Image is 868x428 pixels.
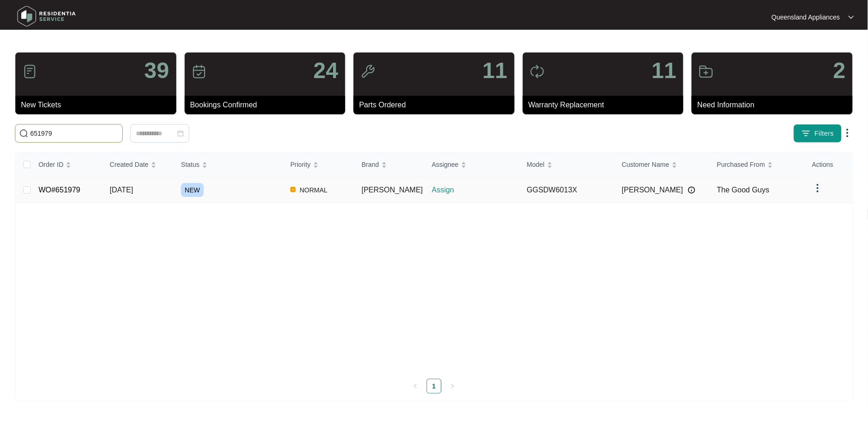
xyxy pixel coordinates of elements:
[314,59,338,82] p: 24
[192,64,207,79] img: icon
[450,383,455,389] span: right
[290,187,296,192] img: Vercel Logo
[362,159,379,170] span: Brand
[22,64,37,79] img: icon
[801,129,811,138] img: filter icon
[359,99,514,111] p: Parts Ordered
[190,99,346,111] p: Bookings Confirmed
[848,15,854,20] img: dropdown arrow
[445,379,460,394] button: right
[622,159,669,170] span: Customer Name
[413,383,418,389] span: left
[772,13,840,22] p: Queensland Appliances
[296,184,331,196] span: NORMAL
[110,159,148,170] span: Created Date
[30,128,119,138] input: Search by Order Id, Assignee Name, Customer Name, Brand and Model
[717,186,769,194] span: The Good Guys
[717,159,765,170] span: Purchased From
[805,152,852,177] th: Actions
[614,152,709,177] th: Customer Name
[432,159,459,170] span: Assignee
[794,124,842,143] button: filter iconFilters
[408,379,423,394] button: left
[445,379,460,394] li: Next Page
[181,183,204,197] span: NEW
[408,379,423,394] li: Previous Page
[19,129,28,138] img: search-icon
[39,159,64,170] span: Order ID
[432,184,519,196] p: Assign
[181,159,200,170] span: Status
[842,127,853,138] img: dropdown arrow
[833,59,846,82] p: 2
[110,186,133,194] span: [DATE]
[283,152,354,177] th: Priority
[102,152,174,177] th: Created Date
[688,186,695,194] img: Info icon
[362,186,423,194] span: [PERSON_NAME]
[815,129,834,138] span: Filters
[14,2,79,30] img: residentia service logo
[31,152,102,177] th: Order ID
[21,99,176,111] p: New Tickets
[354,152,425,177] th: Brand
[652,59,676,82] p: 11
[520,152,614,177] th: Model
[528,99,684,111] p: Warranty Replacement
[709,152,804,177] th: Purchased From
[290,159,311,170] span: Priority
[424,152,519,177] th: Assignee
[812,183,823,194] img: dropdown arrow
[39,186,80,194] a: WO#651979
[697,99,853,111] p: Need Information
[427,379,441,394] li: 1
[427,379,441,393] a: 1
[144,59,169,82] p: 39
[527,159,545,170] span: Model
[482,59,507,82] p: 11
[361,64,375,79] img: icon
[174,152,283,177] th: Status
[622,184,683,196] span: [PERSON_NAME]
[520,177,614,203] td: GGSDW6013X
[530,64,545,79] img: icon
[699,64,714,79] img: icon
